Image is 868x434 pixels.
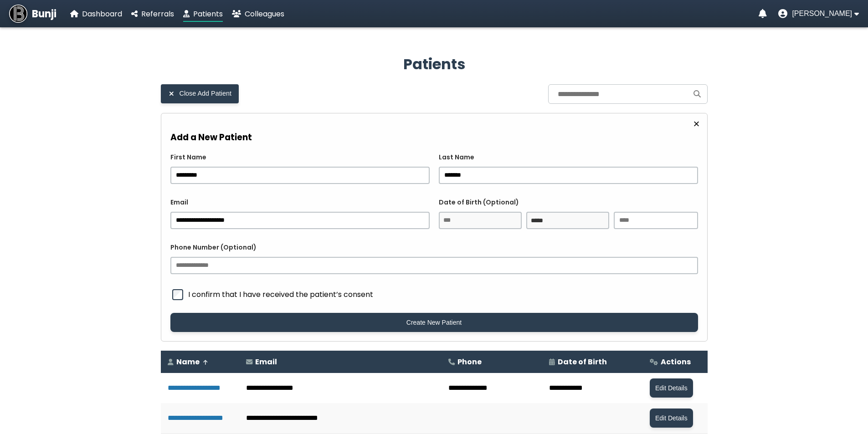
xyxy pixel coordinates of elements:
[245,9,284,19] span: Colleagues
[542,351,643,373] th: Date of Birth
[170,131,698,144] h3: Add a New Patient
[141,9,174,19] span: Referrals
[9,5,27,23] img: Bunji Dental Referral Management
[643,351,708,373] th: Actions
[32,6,56,21] span: Bunji
[170,198,430,207] label: Email
[161,53,708,75] h2: Patients
[239,351,442,373] th: Email
[70,8,122,20] a: Dashboard
[188,289,698,300] span: I confirm that I have received the patient’s consent
[180,90,231,97] span: Close Add Patient
[442,351,542,373] th: Phone
[170,243,698,252] label: Phone Number (Optional)
[759,9,767,18] a: Notifications
[131,8,174,20] a: Referrals
[690,118,702,130] button: Close
[82,9,122,19] span: Dashboard
[170,313,698,332] button: Create New Patient
[650,378,693,398] button: Edit
[161,351,239,373] th: Name
[778,9,859,18] button: User menu
[183,8,223,20] a: Patients
[232,8,284,20] a: Colleagues
[439,198,698,207] label: Date of Birth (Optional)
[193,9,223,19] span: Patients
[439,153,698,162] label: Last Name
[9,5,56,23] a: Bunji
[161,84,239,103] button: Close Add Patient
[792,10,852,18] span: [PERSON_NAME]
[650,408,693,428] button: Edit
[170,153,430,162] label: First Name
